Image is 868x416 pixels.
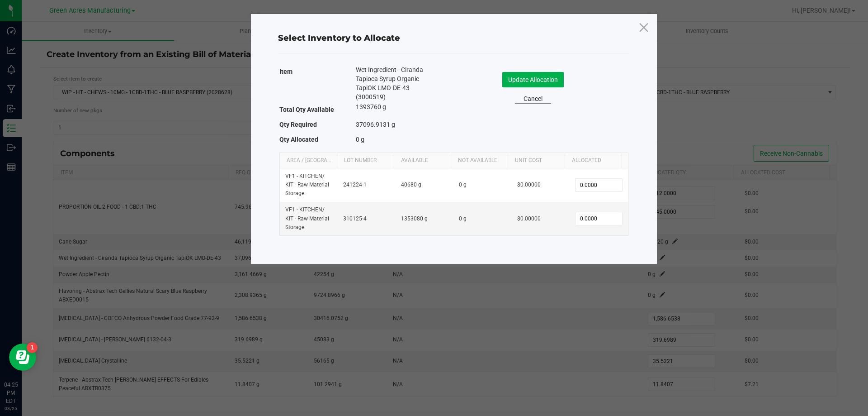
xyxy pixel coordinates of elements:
label: Total Qty Available [279,103,334,116]
span: VF1 - KITCHEN / KIT - Raw Material Storage [285,206,329,230]
span: 0 g [459,215,467,222]
span: 0 g [356,136,364,143]
th: Available [394,153,451,168]
label: Qty Allocated [279,133,318,146]
th: Allocated [565,153,622,168]
label: Qty Required [279,118,317,131]
th: Unit Cost [508,153,565,168]
th: Area / [GEOGRAPHIC_DATA] [280,153,337,168]
span: $0.00000 [517,182,541,188]
span: $0.00000 [517,215,541,222]
span: 37096.9131 g [356,121,395,128]
a: Cancel [515,94,551,104]
span: 40680 g [401,182,421,188]
label: Item [279,65,292,78]
span: 1353080 g [401,215,428,222]
iframe: Resource center [9,344,36,371]
span: Wet Ingredient - Ciranda Tapioca Syrup Organic TapiOK LMO-DE-43 (3000519) [356,65,440,101]
span: Select Inventory to Allocate [278,33,400,43]
span: 1393760 g [356,103,386,110]
td: 310125-4 [338,202,396,235]
th: Not Available [451,153,508,168]
span: VF1 - KITCHEN / KIT - Raw Material Storage [285,173,329,196]
td: 241224-1 [338,168,396,202]
button: Update Allocation [502,72,564,87]
iframe: Resource center unread badge [27,342,38,353]
th: Lot Number [337,153,394,168]
span: 0 g [459,182,467,188]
